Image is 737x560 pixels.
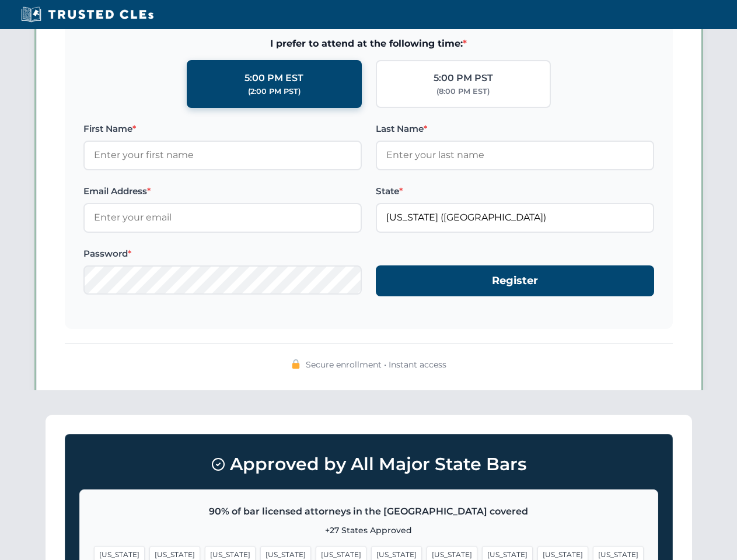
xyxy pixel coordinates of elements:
[83,247,362,261] label: Password
[248,86,301,97] div: (2:00 PM PST)
[376,141,654,170] input: Enter your last name
[18,6,157,23] img: Trusted CLEs
[79,449,658,480] h3: Approved by All Major State Bars
[83,184,362,198] label: Email Address
[244,71,303,86] div: 5:00 PM EST
[83,122,362,136] label: First Name
[83,36,654,51] span: I prefer to attend at the following time:
[434,71,493,86] div: 5:00 PM PST
[83,141,362,170] input: Enter your first name
[94,524,644,537] p: +27 States Approved
[376,184,654,198] label: State
[291,359,301,369] img: 🔒
[376,265,654,296] button: Register
[83,203,362,232] input: Enter your email
[436,86,490,97] div: (8:00 PM EST)
[376,122,654,136] label: Last Name
[376,203,654,232] input: Florida (FL)
[306,358,446,371] span: Secure enrollment • Instant access
[94,504,644,519] p: 90% of bar licensed attorneys in the [GEOGRAPHIC_DATA] covered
